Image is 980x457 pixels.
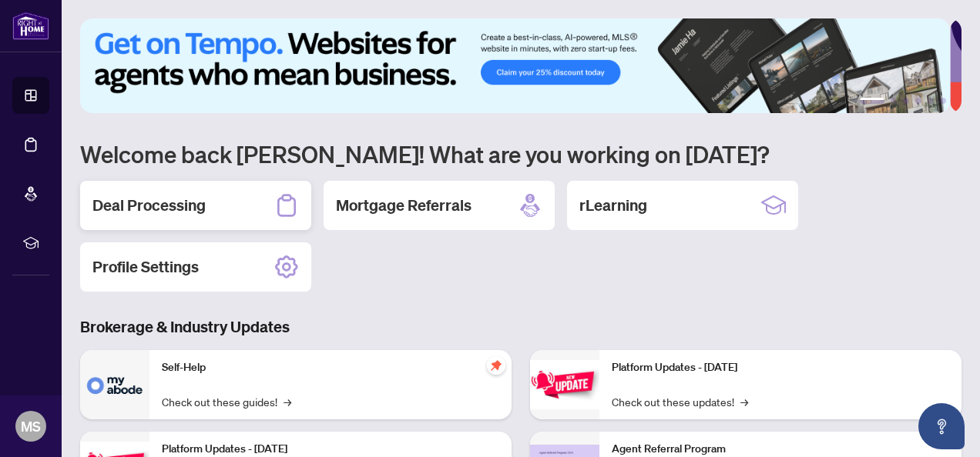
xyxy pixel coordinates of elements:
[162,359,499,376] p: Self-Help
[530,360,599,409] img: Platform Updates - June 23, 2025
[918,403,965,449] button: Open asap
[579,195,647,216] h2: rLearning
[860,98,884,104] button: 1
[21,415,41,437] span: MS
[92,195,206,216] h2: Deal Processing
[740,393,748,410] span: →
[915,98,921,104] button: 4
[92,256,199,278] h2: Profile Settings
[80,316,962,338] h3: Brokerage & Industry Updates
[80,18,950,113] img: Slide 0
[162,393,291,410] a: Check out these guides!→
[928,98,934,104] button: 5
[891,98,897,104] button: 2
[612,393,748,410] a: Check out these updates!→
[903,98,909,104] button: 3
[940,98,946,104] button: 6
[80,350,149,419] img: Self-Help
[336,195,472,216] h2: Mortgage Referrals
[284,393,291,410] span: →
[487,356,505,375] span: pushpin
[12,12,49,40] img: logo
[80,139,962,168] h1: Welcome back [PERSON_NAME]! What are you working on [DATE]?
[612,359,949,376] p: Platform Updates - [DATE]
